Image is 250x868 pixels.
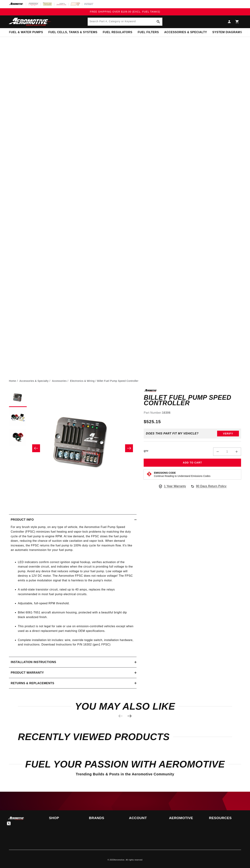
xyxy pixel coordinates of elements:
[52,379,67,383] a: Accessories
[164,30,207,34] span: Accessories & Specialty
[144,410,241,415] div: Part Number:
[117,712,125,720] button: Previous slide
[154,471,176,474] strong: Emissions Code
[164,484,186,489] span: 1 Year Warranty
[217,431,239,436] button: Verify
[9,409,27,427] button: Load image 2 in gallery view
[126,859,142,861] small: All rights reserved
[32,444,40,452] button: Slide left
[125,444,133,452] button: Slide right
[144,450,148,453] label: QTY
[9,30,43,34] span: Fuel & Water Pumps
[9,760,241,768] h2: Fuel Your Passion with Aeromotive
[18,601,135,606] li: Adjustable, full-speed RPM threshold.
[154,474,210,478] p: Continue Reading to Understand Emissions Codes
[114,859,125,861] a: Aeromotive
[48,30,97,34] span: Fuel Cells, Tanks & Systems
[18,702,232,711] h2: You may also like
[18,638,135,647] li: Complete installation kit includes: wire, override toggle switch, installation hardware, and inst...
[9,515,137,525] summary: Product Info
[144,419,161,425] span: $525.15
[8,18,52,26] img: Aeromotive
[18,610,135,619] li: Billet 6061-T651 aircraft aluminum housing, protected with a beautiful bright dip black anodized ...
[212,30,242,34] span: System Diagrams
[9,525,137,651] div: For any brush style pump, on any type of vehicle, the Aeromotive Fuel Pump Speed Controller (FPSC...
[138,30,159,34] span: Fuel Filters
[210,28,245,37] summary: System Diagrams
[18,624,135,633] li: This product is not legal for sale or use on emission-controlled vehicles except when used as a d...
[11,660,56,664] h2: Installation Instructions
[70,379,95,383] a: Electronics & Wiring
[11,670,44,675] h2: Product warranty
[97,379,138,383] li: Billet Fuel Pump Speed Controller
[18,587,135,596] li: A solid-state transistor circuit, rated up to 40 amps, replaces the relays recommended in most fu...
[6,28,46,37] summary: Fuel & Water Pumps
[46,28,100,37] summary: Fuel Cells, Tanks & Systems
[11,517,34,522] h2: Product Info
[9,657,137,667] summary: Installation Instructions
[18,733,232,741] h2: Recently Viewed Products
[8,817,26,820] img: Aeromotive
[146,471,152,477] img: Emissions code
[103,30,132,34] span: Fuel Regulators
[108,859,125,861] small: © 2025 .
[19,379,51,383] li: Accessories & Specialty
[9,429,27,446] button: Load image 3 in gallery view
[49,817,81,820] summary: Shop
[135,28,162,37] summary: Fuel Filters
[146,432,199,435] div: Does This part fit My vehicle?
[18,560,135,583] li: LED indicators confirm correct ignition signal hookup, verifies activation of the manual override...
[89,817,121,820] summary: Brands
[162,28,210,37] summary: Accessories & Specialty
[76,772,174,776] span: Trending Builds & Posts in the Aeromotive Community
[154,18,162,26] button: Search Part #, Category or Keyword
[169,817,201,820] summary: Aeromotive
[158,484,186,489] a: 1 Year Warranty
[154,471,210,478] button: Emissions CodeContinue Reading to Understand Emissions Codes
[11,681,54,686] h2: Returns & replacements
[144,395,241,406] h1: Billet Fuel Pump Speed Controller
[9,379,241,383] nav: breadcrumbs
[209,817,241,820] summary: Resources
[9,389,27,407] button: Load image 1 in gallery view
[9,389,137,507] media-gallery: Gallery Viewer
[9,379,16,383] a: Home
[144,459,241,467] button: Add to Cart
[190,484,227,492] a: 90 Days Return Policy
[88,18,162,26] input: Search Part #, Category or Keyword
[126,712,133,720] button: Next slide
[9,668,137,678] summary: Product warranty
[196,484,227,492] span: 90 Days Return Policy
[90,10,160,13] span: FREE SHIPPING OVER $109.00 (EXCL. FUEL TANKS)
[162,411,171,414] strong: 16306
[9,678,137,688] summary: Returns & replacements
[100,28,135,37] summary: Fuel Regulators
[129,817,161,820] summary: Account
